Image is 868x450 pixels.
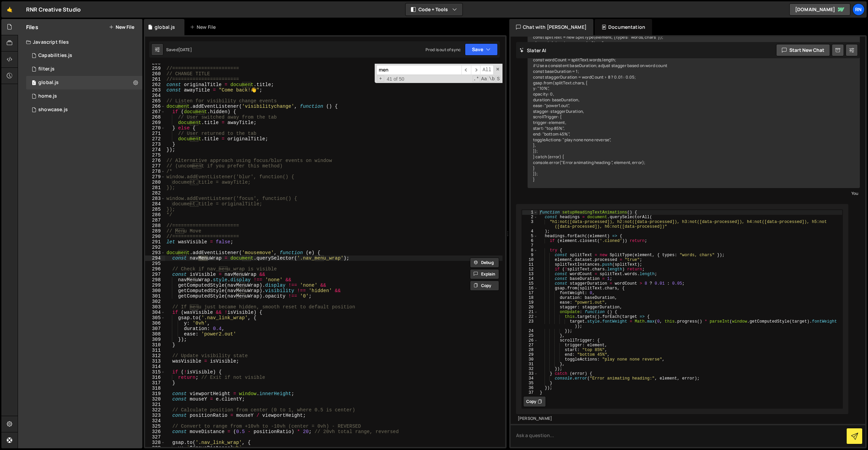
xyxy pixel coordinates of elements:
div: 298 [145,277,165,283]
span: Search In Selection [496,76,500,82]
div: 297 [145,272,165,277]
div: [DATE] [178,47,192,53]
button: Code + Tools [406,3,462,16]
div: 304 [145,310,165,315]
div: 261 [145,77,165,82]
div: 22 [522,314,538,319]
div: 17 [522,291,538,295]
button: Debug [470,258,499,268]
div: 33 [522,371,538,376]
div: 267 [145,109,165,115]
div: 9 [522,253,538,258]
h2: Files [26,23,38,31]
div: 314 [145,364,165,369]
div: 23 [522,319,538,329]
div: 300 [145,288,165,293]
div: 306 [145,321,165,326]
div: 271 [145,131,165,136]
span: 1 [32,81,36,86]
div: 30 [522,357,538,362]
div: 319 [145,391,165,396]
button: Explain [470,269,499,279]
div: 317 [145,380,165,386]
div: 8 [522,248,538,253]
span: ​ [461,65,471,75]
div: 2785/35735.js [26,62,142,76]
div: 325 [145,424,165,429]
div: global.js [155,24,175,30]
div: 326 [145,429,165,434]
div: 10 [522,258,538,262]
div: 299 [145,283,165,288]
div: 262 [145,82,165,87]
div: 28 [522,348,538,352]
div: 286 [145,212,165,218]
div: 320 [145,396,165,402]
div: 282 [145,190,165,196]
div: 291 [145,239,165,245]
span: ​ [471,65,480,75]
div: 289 [145,228,165,234]
div: 268 [145,115,165,120]
div: 316 [145,375,165,380]
div: Javascript files [18,35,142,49]
div: 309 [145,337,165,342]
div: 287 [145,218,165,223]
div: 288 [145,223,165,228]
div: 274 [145,147,165,152]
div: 278 [145,169,165,174]
div: 24 [522,329,538,333]
a: 🤙 [1,1,18,18]
div: New File [190,24,218,30]
div: 1 [522,210,538,215]
div: 269 [145,120,165,125]
div: 26 [522,338,538,343]
div: 265 [145,98,165,104]
a: RN [852,3,865,16]
div: 281 [145,185,165,190]
div: 312 [145,353,165,359]
div: 327 [145,434,165,440]
button: Copy [523,396,546,407]
span: CaseSensitive Search [480,76,488,82]
div: 4 [522,229,538,234]
span: 41 of 50 [384,76,407,82]
div: RNR Creative Studio [26,5,81,14]
div: 6 [522,239,538,243]
div: 302 [145,299,165,304]
div: 25 [522,333,538,338]
div: 296 [145,266,165,272]
div: 285 [145,207,165,212]
div: 35 [522,381,538,386]
div: 294 [145,255,165,261]
div: 14 [522,277,538,281]
span: Whole Word Search [488,76,495,82]
div: 277 [145,163,165,169]
div: 313 [145,359,165,364]
div: 260 [145,71,165,77]
button: New File [109,24,134,30]
div: 324 [145,418,165,424]
div: 20 [522,305,538,310]
div: 311 [145,348,165,353]
div: Documentation [595,19,652,35]
div: 36 [522,386,538,390]
div: 32 [522,367,538,371]
button: Start new chat [776,44,830,56]
div: 37 [522,390,538,395]
div: 279 [145,174,165,180]
h2: Slater AI [519,47,547,54]
div: 12 [522,267,538,272]
div: Prod is out of sync [426,47,461,53]
div: 293 [145,250,165,255]
div: Chat with [PERSON_NAME] [509,19,593,35]
button: Copy [470,281,499,291]
div: 284 [145,201,165,207]
div: 3 [522,220,538,229]
div: 280 [145,180,165,185]
div: 7 [522,243,538,248]
div: 15 [522,281,538,286]
div: 328 [145,440,165,445]
div: 31 [522,362,538,367]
